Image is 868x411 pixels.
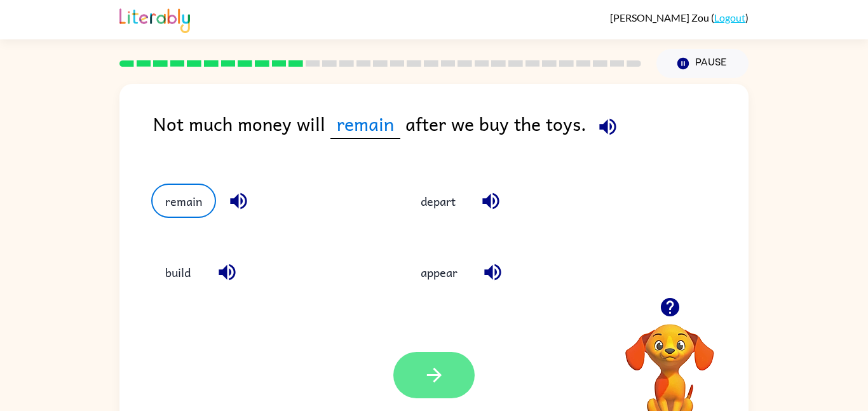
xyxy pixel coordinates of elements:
a: Logout [714,11,745,24]
button: depart [408,184,468,218]
div: ( ) [610,11,749,24]
span: remain [330,109,400,139]
button: remain [151,184,216,218]
button: Pause [656,49,749,78]
img: Literably [119,5,190,33]
button: appear [408,255,470,290]
button: build [151,255,205,290]
span: [PERSON_NAME] Zou [610,11,711,24]
div: Not much money will after we buy the toys. [153,109,749,158]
